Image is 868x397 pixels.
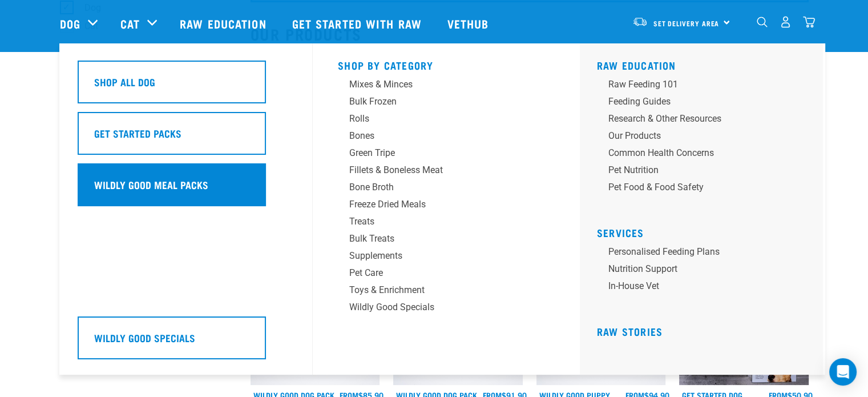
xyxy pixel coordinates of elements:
div: Feeding Guides [608,95,786,109]
div: Freeze Dried Meals [349,198,527,211]
div: Rolls [349,112,527,126]
img: home-icon-1@2x.png [757,17,768,27]
a: Raw Feeding 101 [597,78,814,95]
a: Pet Food & Food Safety [597,181,814,198]
a: Bulk Frozen [338,95,555,112]
a: Get started with Raw [281,1,436,46]
a: Freeze Dried Meals [338,198,555,215]
span: FROM [625,393,644,397]
a: Mixes & Minces [338,78,555,95]
a: Fillets & Boneless Meat [338,163,555,181]
div: Toys & Enrichment [349,283,527,297]
h5: Shop By Category [338,59,555,69]
a: Wildly Good Specials [338,300,555,318]
div: Pet Nutrition [608,163,786,177]
div: Our Products [608,129,786,143]
img: user.png [780,16,792,28]
a: Pet Nutrition [597,163,814,181]
h5: Shop All Dog [94,74,155,89]
a: Wildly Good Specials [78,316,294,368]
a: Rolls [338,112,555,129]
a: Dog [60,15,80,32]
span: FROM [340,393,358,397]
a: Pet Care [338,266,555,283]
a: Bulk Treats [338,232,555,249]
a: In-house vet [597,279,814,296]
div: Bone Broth [349,181,527,194]
div: Research & Other Resources [608,112,786,126]
h5: Wildly Good Specials [94,330,195,345]
a: Bones [338,129,555,146]
a: Common Health Concerns [597,146,814,163]
div: Mixes & Minces [349,78,527,91]
div: Bones [349,129,527,143]
a: Shop All Dog [78,61,294,112]
div: Bulk Treats [349,232,527,246]
a: Get Started Packs [78,112,294,163]
div: Fillets & Boneless Meat [349,163,527,177]
img: home-icon@2x.png [803,16,815,28]
div: Pet Care [349,266,527,280]
a: Cat [120,15,140,32]
div: Raw Feeding 101 [608,78,786,91]
div: Pet Food & Food Safety [608,181,786,194]
a: Bone Broth [338,181,555,198]
a: Vethub [436,1,503,46]
div: Common Health Concerns [608,146,786,160]
div: Wildly Good Specials [349,300,527,314]
img: van-moving.png [632,17,648,27]
div: Green Tripe [349,146,527,160]
a: Raw Education [597,62,676,68]
div: Supplements [349,249,527,263]
a: Our Products [597,129,814,146]
a: Toys & Enrichment [338,283,555,300]
a: Raw Education [168,1,280,46]
a: Research & Other Resources [597,112,814,129]
a: Supplements [338,249,555,266]
div: Treats [349,215,527,228]
span: FROM [483,393,502,397]
span: Set Delivery Area [653,21,720,25]
span: FROM [769,393,788,397]
h5: Services [597,227,814,236]
a: Nutrition Support [597,262,814,279]
a: Treats [338,215,555,232]
a: Raw Stories [597,328,663,334]
h5: Get Started Packs [94,126,181,141]
a: Personalised Feeding Plans [597,245,814,262]
a: Wildly Good Meal Packs [78,163,294,215]
div: Bulk Frozen [349,95,527,109]
a: Green Tripe [338,146,555,163]
a: Feeding Guides [597,95,814,112]
div: Open Intercom Messenger [829,358,857,386]
h5: Wildly Good Meal Packs [94,177,208,192]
